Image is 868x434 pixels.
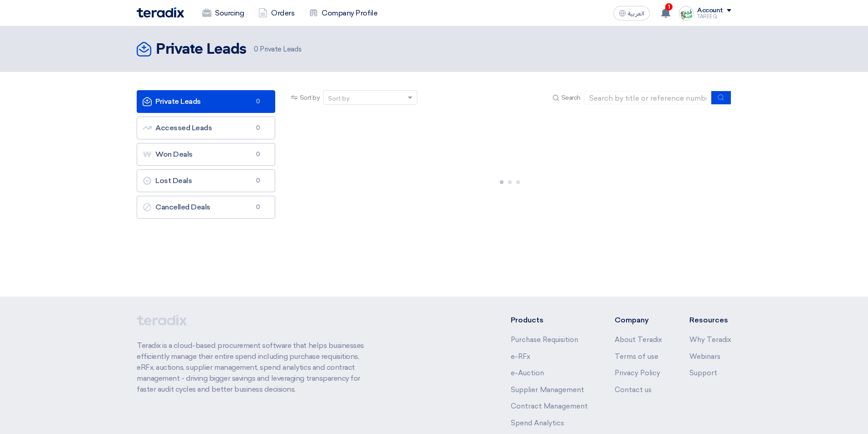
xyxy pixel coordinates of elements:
[137,90,275,113] a: Private Leads0
[511,369,544,377] a: e-Auction
[254,45,258,53] span: 0
[511,315,588,326] li: Products
[615,315,662,326] li: Company
[195,3,251,23] a: Sourcing
[137,340,375,395] p: Teradix is a cloud-based procurement software that helps businesses efficiently manage their enti...
[511,386,584,394] a: Supplier Management
[615,369,660,377] a: Privacy Policy
[137,169,275,192] a: Lost Deals0
[328,94,349,103] div: Sort by
[511,352,530,361] a: e-RFx
[615,386,652,394] a: Contact us
[561,93,580,102] span: Search
[689,336,731,344] a: Why Teradix
[137,196,275,219] a: Cancelled Deals0
[584,91,712,105] input: Search by title or reference number
[689,352,720,361] a: Webinars
[156,41,247,59] h2: Private Leads
[613,6,650,20] button: العربية
[253,97,264,106] span: 0
[697,7,723,15] div: Account
[251,3,302,23] a: Orders
[254,44,301,55] span: Private Leads
[628,10,644,17] span: العربية
[615,352,658,361] a: Terms of use
[697,14,731,19] div: TAREEQ
[665,3,673,10] span: 1
[137,117,275,139] a: Accessed Leads0
[137,7,184,18] img: Teradix logo
[511,336,578,344] a: Purchase Requisition
[253,176,264,185] span: 0
[302,3,385,23] a: Company Profile
[615,336,662,344] a: About Teradix
[689,369,717,377] a: Support
[253,150,264,159] span: 0
[253,203,264,212] span: 0
[511,402,588,410] a: Contract Management
[511,419,564,427] a: Spend Analytics
[679,6,693,20] img: Screenshot___1727703618088.png
[689,315,731,326] li: Resources
[300,93,320,102] span: Sort by
[137,143,275,166] a: Won Deals0
[253,123,264,133] span: 0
